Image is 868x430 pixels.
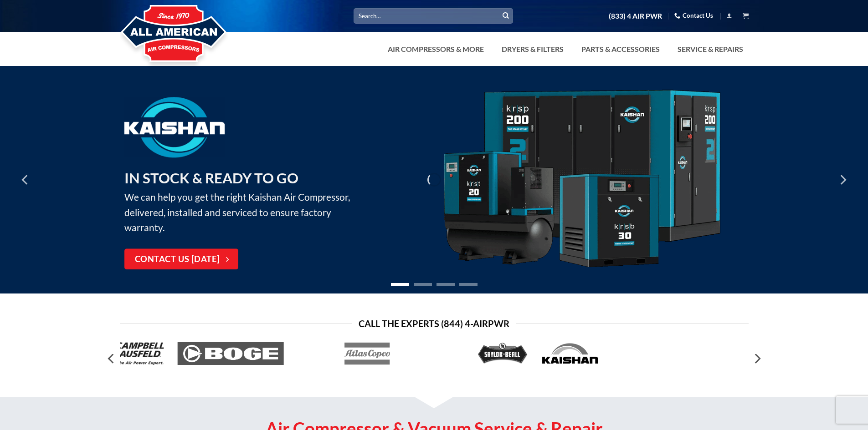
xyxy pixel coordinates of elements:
[124,97,225,157] img: Kaishan
[441,90,723,270] img: Kaishan
[124,169,298,187] strong: IN STOCK & READY TO GO
[496,40,569,58] a: Dryers & Filters
[749,350,765,368] button: Next
[391,283,409,286] li: Page dot 1
[124,249,238,270] a: Contact Us [DATE]
[103,350,120,368] button: Previous
[743,10,749,21] a: View cart
[354,8,513,23] input: Search…
[382,40,489,58] a: Air Compressors & More
[359,316,509,331] span: Call the Experts (844) 4-AirPwr
[834,157,851,202] button: Next
[414,283,432,286] li: Page dot 2
[17,157,34,202] button: Previous
[726,10,732,21] a: Login
[609,8,662,24] a: (833) 4 AIR PWR
[499,9,513,23] button: Submit
[135,253,220,266] span: Contact Us [DATE]
[672,40,749,58] a: Service & Repairs
[576,40,665,58] a: Parts & Accessories
[674,9,713,23] a: Contact Us
[124,167,364,235] p: We can help you get the right Kaishan Air Compressor, delivered, installed and serviced to ensure...
[437,283,455,286] li: Page dot 3
[459,283,478,286] li: Page dot 4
